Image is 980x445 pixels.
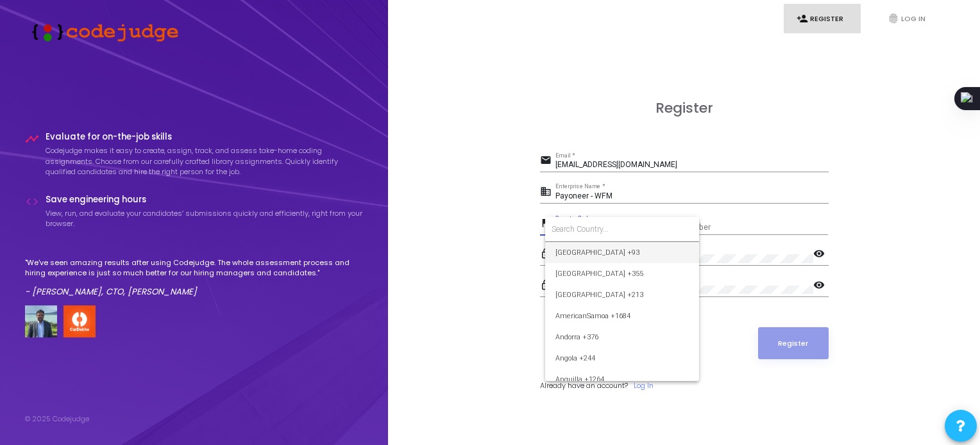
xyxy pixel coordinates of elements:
span: [GEOGRAPHIC_DATA] +93 [555,242,689,263]
span: Anguilla +1264 [555,369,689,390]
span: [GEOGRAPHIC_DATA] +355 [555,263,689,284]
span: Andorra +376 [555,327,689,348]
span: Angola +244 [555,348,689,369]
input: Search Country... [552,223,693,235]
span: [GEOGRAPHIC_DATA] +213 [555,284,689,305]
span: AmericanSamoa +1684 [555,305,689,327]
